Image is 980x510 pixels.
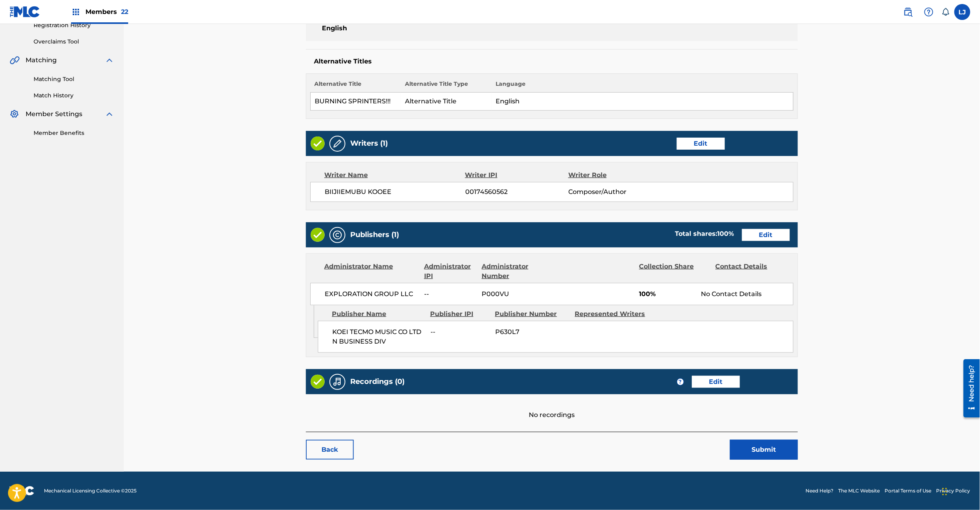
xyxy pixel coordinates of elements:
[350,139,388,148] h5: Writers (1)
[121,8,128,16] span: 22
[10,55,20,65] img: Matching
[924,7,934,17] img: help
[717,230,734,237] span: 100 %
[942,8,950,16] div: Notifications
[492,80,794,93] th: Language
[806,487,834,494] a: Need Help?
[465,187,568,197] span: 00174560562
[311,375,325,389] img: Valid
[940,472,980,510] iframe: Chat Widget
[10,486,34,496] img: logo
[350,230,399,239] h5: Publishers (1)
[401,80,492,93] th: Alternative Title Type
[311,228,325,242] img: Valid
[85,7,128,16] span: Members
[492,93,794,111] td: English
[322,24,439,33] span: English
[44,487,137,494] span: Mechanical Licensing Collective © 2025
[10,6,40,18] img: MLC Logo
[34,91,114,100] a: Match History
[71,7,81,17] img: Top Rightsholders
[333,230,342,240] img: Publishers
[482,289,552,299] span: P000VU
[350,377,405,386] h5: Recordings (0)
[701,289,793,299] div: No Contact Details
[954,4,970,20] div: User Menu
[885,487,932,494] a: Portal Terms of Use
[465,170,569,180] div: Writer IPI
[639,289,695,299] span: 100%
[311,136,325,150] img: Valid
[958,356,980,421] iframe: Resource Center
[34,129,114,137] a: Member Benefits
[495,309,569,319] div: Publisher Number
[10,109,19,119] img: Member Settings
[325,187,465,197] span: BIIJIIEMUBU KOOEE
[692,376,740,388] a: Edit
[730,440,798,460] button: Submit
[332,327,425,346] span: KOEI TECMO MUSIC CO LTD N BUSINESS DIV
[311,80,401,93] th: Alternative Title
[333,377,342,387] img: Recordings
[332,309,424,319] div: Publisher Name
[677,379,684,385] span: ?
[482,262,552,281] div: Administrator Number
[568,187,662,197] span: Composer/Author
[311,93,401,111] td: BURNING SPRINTERS!!!
[325,289,419,299] span: EXPLORATION GROUP LLC
[921,4,937,20] div: Help
[839,487,880,494] a: The MLC Website
[425,289,476,299] span: --
[26,109,82,119] span: Member Settings
[495,327,569,337] span: P630L7
[34,21,114,30] a: Registration History
[942,480,947,504] div: Drag
[333,139,342,148] img: Writers
[324,170,465,180] div: Writer Name
[105,55,114,65] img: expand
[34,75,114,83] a: Matching Tool
[430,309,489,319] div: Publisher IPI
[401,93,492,111] td: Alternative Title
[903,7,913,17] img: search
[716,262,786,281] div: Contact Details
[105,109,114,119] img: expand
[677,138,725,150] a: Edit
[314,57,790,65] h5: Alternative Titles
[675,229,734,239] div: Total shares:
[742,229,790,241] a: Edit
[568,170,662,180] div: Writer Role
[34,38,114,46] a: Overclaims Tool
[306,440,354,460] a: Back
[306,394,798,420] div: No recordings
[639,262,710,281] div: Collection Share
[936,487,970,494] a: Privacy Policy
[430,327,489,337] span: --
[575,309,649,319] div: Represented Writers
[424,262,476,281] div: Administrator IPI
[324,262,418,281] div: Administrator Name
[900,4,916,20] a: Public Search
[26,55,57,65] span: Matching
